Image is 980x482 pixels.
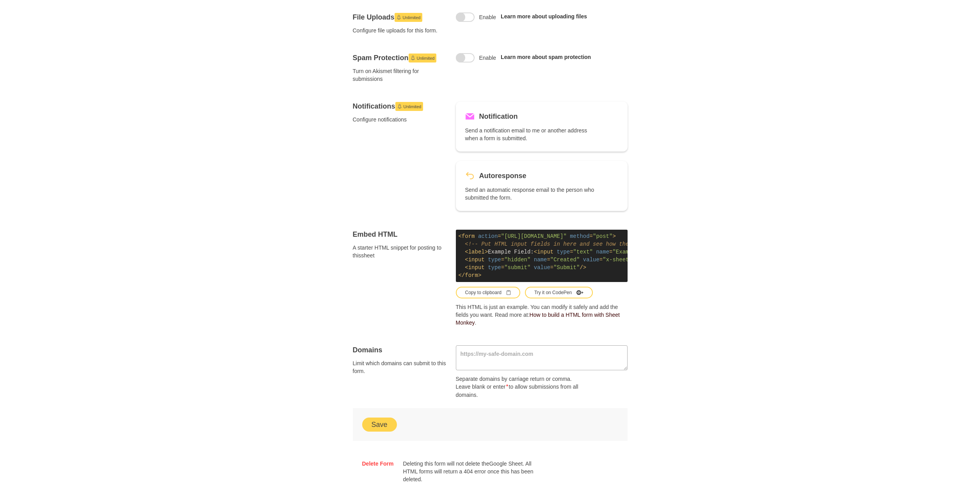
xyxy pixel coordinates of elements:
h4: Spam Protection [353,53,446,62]
span: = [550,264,553,271]
span: < [465,264,468,271]
span: name [534,257,547,263]
span: /> [580,264,586,271]
span: < [459,233,462,239]
button: Copy to clipboardClipboard [456,287,520,298]
span: = [570,249,573,255]
span: form [465,272,478,278]
span: = [501,264,504,271]
span: Unlimited [403,13,421,22]
span: "Example Header" [612,249,665,255]
span: Enable [479,54,496,62]
h4: Domains [353,345,446,355]
span: < [465,249,468,255]
span: type [488,264,501,271]
svg: Revert [465,171,475,180]
span: type [557,249,570,255]
span: = [599,257,603,263]
span: = [498,233,501,239]
span: </ [459,272,465,278]
span: method [570,233,589,239]
span: input [537,249,553,255]
span: = [547,257,550,263]
span: Configure notifications [353,116,446,123]
span: "Created" [550,257,580,263]
span: form [462,233,475,239]
span: Turn on Akismet filtering for submissions [353,67,446,83]
span: "hidden" [504,257,530,263]
span: type [488,257,501,263]
div: Try it on CodePen [534,289,583,296]
span: value [583,257,599,263]
svg: Launch [397,104,402,109]
span: Unlimited [404,102,422,111]
span: > [485,249,488,255]
h5: Autoresponse [479,170,526,181]
p: Send a notification email to me or another address when a form is submitted. [465,127,596,142]
a: Learn more about spam protection [501,54,591,60]
code: Example Field: [456,230,628,282]
span: A starter HTML snippet for posting to this sheet [353,244,446,259]
span: Limit which domains can submit to this form. [353,359,446,375]
span: = [609,249,612,255]
span: action [478,233,498,239]
svg: Mail [465,112,475,121]
svg: Launch [397,15,401,20]
svg: Launch [411,55,415,60]
p: Separate domains by carriage return or comma. Leave blank or enter to allow submissions from all ... [456,375,587,399]
span: < [534,249,537,255]
div: Copy to clipboard [465,289,511,296]
span: label [468,249,485,255]
span: > [478,272,481,278]
span: = [590,233,593,239]
span: "post" [593,233,612,239]
span: name [596,249,609,255]
span: Enable [479,13,496,21]
a: Learn more about uploading files [501,13,587,20]
a: How to build a HTML form with Sheet Monkey [456,312,620,326]
span: = [501,257,504,263]
span: "text" [573,249,593,255]
span: < [465,257,468,263]
span: input [468,257,485,263]
p: Send an automatic response email to the person who submitted the form. [465,186,596,202]
span: "x-sheetmonkey-current-date-time" [603,257,711,263]
span: value [534,264,550,271]
span: Unlimited [417,54,435,63]
button: Save [362,418,397,432]
a: Delete Form [362,460,394,468]
h4: Embed HTML [353,230,446,239]
span: Configure file uploads for this form. [353,27,446,34]
span: "[URL][DOMAIN_NAME]" [501,233,567,239]
span: <!-- Put HTML input fields in here and see how they fill up your sheet --> [465,241,708,247]
span: "Submit" [553,264,580,271]
h4: Notifications [353,102,446,111]
svg: Clipboard [506,290,511,295]
span: "submit" [504,264,530,271]
p: This HTML is just an example. You can modify it safely and add the fields you want. Read more at: . [456,303,628,327]
span: input [468,264,485,271]
h4: File Uploads [353,12,446,22]
button: Try it on CodePen [525,287,593,298]
h5: Notification [479,111,518,122]
span: > [612,233,615,239]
